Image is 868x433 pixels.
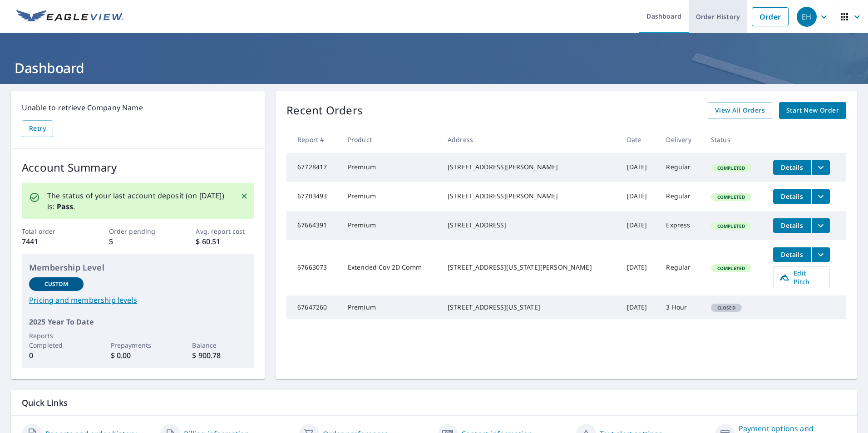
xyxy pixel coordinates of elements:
[659,126,703,153] th: Delivery
[712,223,750,229] span: Completed
[192,350,247,361] p: $ 900.78
[286,153,340,182] td: 67728417
[659,153,703,182] td: Regular
[779,163,806,172] span: Details
[712,265,750,271] span: Completed
[620,295,659,319] td: [DATE]
[773,266,830,288] a: Edit Pitch
[29,350,84,361] p: 0
[196,236,254,247] p: $ 60.51
[286,126,340,153] th: Report #
[752,7,789,26] a: Order
[22,102,254,113] p: Unable to retrieve Company Name
[704,126,766,153] th: Status
[712,305,741,311] span: Closed
[238,190,250,202] button: Close
[448,303,612,312] div: [STREET_ADDRESS][US_STATE]
[29,331,84,350] p: Reports Completed
[111,340,165,350] p: Prepayments
[286,295,340,319] td: 67647260
[797,7,817,27] div: EH
[29,123,46,134] span: Retry
[659,295,703,319] td: 3 Hour
[57,202,74,212] b: Pass
[786,105,839,116] span: Start New Order
[286,211,340,240] td: 67664391
[773,218,811,233] button: detailsBtn-67664391
[44,280,68,288] p: Custom
[111,350,165,361] p: $ 0.00
[340,153,440,182] td: Premium
[779,102,846,119] a: Start New Order
[779,269,824,286] span: Edit Pitch
[286,102,363,119] p: Recent Orders
[340,126,440,153] th: Product
[286,240,340,295] td: 67663073
[22,120,53,137] button: Retry
[620,182,659,211] td: [DATE]
[11,59,857,77] h1: Dashboard
[773,247,811,262] button: detailsBtn-67663073
[29,295,247,305] a: Pricing and membership levels
[29,261,247,274] p: Membership Level
[773,160,811,175] button: detailsBtn-67728417
[811,247,830,262] button: filesDropdownBtn-67663073
[22,397,846,408] p: Quick Links
[779,250,806,259] span: Details
[109,226,167,236] p: Order pending
[340,295,440,319] td: Premium
[448,221,612,230] div: [STREET_ADDRESS]
[712,194,750,200] span: Completed
[620,153,659,182] td: [DATE]
[340,211,440,240] td: Premium
[620,211,659,240] td: [DATE]
[22,236,80,247] p: 7441
[659,182,703,211] td: Regular
[196,226,254,236] p: Avg. report cost
[620,240,659,295] td: [DATE]
[448,263,612,272] div: [STREET_ADDRESS][US_STATE][PERSON_NAME]
[192,340,247,350] p: Balance
[659,240,703,295] td: Regular
[440,126,620,153] th: Address
[620,126,659,153] th: Date
[779,192,806,201] span: Details
[22,159,254,176] p: Account Summary
[811,218,830,233] button: filesDropdownBtn-67664391
[340,182,440,211] td: Premium
[708,102,772,119] a: View All Orders
[16,10,123,24] img: EV Logo
[47,190,229,212] p: The status of your last account deposit (on [DATE]) is: .
[448,192,612,201] div: [STREET_ADDRESS][PERSON_NAME]
[712,165,750,171] span: Completed
[773,189,811,204] button: detailsBtn-67703493
[109,236,167,247] p: 5
[659,211,703,240] td: Express
[811,189,830,204] button: filesDropdownBtn-67703493
[779,221,806,230] span: Details
[340,240,440,295] td: Extended Cov 2D Comm
[22,226,80,236] p: Total order
[715,105,765,116] span: View All Orders
[29,316,247,327] p: 2025 Year To Date
[286,182,340,211] td: 67703493
[448,162,612,172] div: [STREET_ADDRESS][PERSON_NAME]
[811,160,830,175] button: filesDropdownBtn-67728417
